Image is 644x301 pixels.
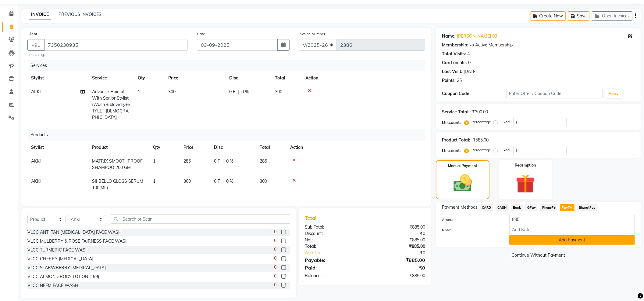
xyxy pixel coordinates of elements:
[153,158,155,164] span: 1
[300,264,365,271] div: Paid:
[457,77,462,84] div: 25
[274,255,276,262] span: 0
[238,89,239,95] span: |
[92,178,143,190] span: SII BELLO GLOSS SERUM 100(ML)
[457,33,497,39] a: [PERSON_NAME] 03
[27,273,99,280] div: VLCC ALMOND BODY LOTION (199)
[302,71,425,85] th: Action
[442,60,467,66] div: Card on file:
[27,256,93,262] div: VLCC CHERRY [MEDICAL_DATA]
[27,71,88,85] th: Stylist
[510,172,541,196] img: _gift.svg
[509,215,635,224] input: Amount
[442,68,462,75] div: Last Visit:
[376,250,430,256] div: ₹0
[27,229,122,236] div: VLCC ANTI TAN [MEDICAL_DATA] FACE WASH
[442,51,466,57] div: Total Visits:
[229,89,235,95] span: 0 F
[92,158,143,170] span: MATRIX SMOOTHPROOF SHAMPOO 200 GM
[260,158,267,164] span: 285
[27,52,188,57] small: searching...
[480,204,493,211] span: CARD
[509,225,635,234] input: Add Note
[471,119,491,125] label: Percentage
[153,178,155,184] span: 1
[165,71,226,85] th: Price
[27,39,44,51] button: +91
[214,158,220,164] span: 0 F
[300,230,365,237] div: Discount:
[27,265,106,271] div: VLCC STARWBERRY [MEDICAL_DATA]
[44,39,188,51] input: Search by Name/Mobile/Email/Code
[605,89,623,98] button: Apply
[471,147,491,153] label: Percentage
[27,141,88,154] th: Stylist
[274,246,276,253] span: 0
[365,237,430,243] div: ₹885.00
[300,250,376,256] a: Add Tip
[31,158,41,164] span: AKKI
[442,119,461,126] div: Discount:
[27,247,89,253] div: VLCC TURMERIC FACE WASH
[500,147,510,153] label: Fixed
[365,243,430,250] div: ₹885.00
[437,217,505,222] label: Amount:
[226,71,271,85] th: Disc
[515,163,536,168] label: Redemption
[592,11,632,21] button: Open Invoices
[92,89,130,120] span: Advance Haircut With Senior Stylist (Wash + blowdry+STYLE ) [DEMOGRAPHIC_DATA]
[300,224,365,230] div: Sub Total:
[365,273,430,279] div: ₹885.00
[468,60,471,66] div: 0
[305,215,319,221] span: Total
[577,204,598,211] span: BharatPay
[134,71,165,85] th: Qty
[448,172,478,194] img: _cash.svg
[300,237,365,243] div: Net:
[183,178,191,184] span: 300
[28,129,430,141] div: Products
[442,148,461,154] div: Discount:
[442,33,456,39] div: Name:
[168,89,176,94] span: 300
[31,89,41,94] span: AKKI
[464,68,477,75] div: [DATE]
[111,214,290,224] input: Search or Scan
[149,141,180,154] th: Qty
[226,158,233,164] span: 0 %
[300,273,365,279] div: Balance :
[210,141,256,154] th: Disc
[365,264,430,271] div: ₹0
[271,71,302,85] th: Total
[226,178,233,185] span: 0 %
[442,42,635,48] div: No Active Membership
[214,178,220,185] span: 0 F
[496,204,509,211] span: CASH
[138,89,140,94] span: 1
[28,60,430,71] div: Services
[300,256,365,264] div: Payable:
[506,89,603,98] input: Enter Offer / Coupon Code
[274,229,276,235] span: 0
[275,89,282,94] span: 300
[525,204,538,211] span: GPay
[29,9,51,20] a: INVOICE
[560,204,575,211] span: PayTM
[88,71,134,85] th: Service
[274,264,276,270] span: 0
[197,31,205,37] label: Date
[509,235,635,245] button: Add Payment
[442,109,470,115] div: Service Total:
[222,178,224,185] span: |
[448,163,477,169] label: Manual Payment
[365,224,430,230] div: ₹885.00
[442,137,470,143] div: Product Total:
[511,204,523,211] span: Bank
[437,252,640,259] a: Continue Without Payment
[442,204,478,211] span: Payment Methods
[274,273,276,279] span: 0
[437,227,505,233] label: Note:
[180,141,210,154] th: Price
[27,238,129,244] div: VLCC MULBERRY & ROSE FAIRNESS FACE WASH
[472,109,488,115] div: ₹300.00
